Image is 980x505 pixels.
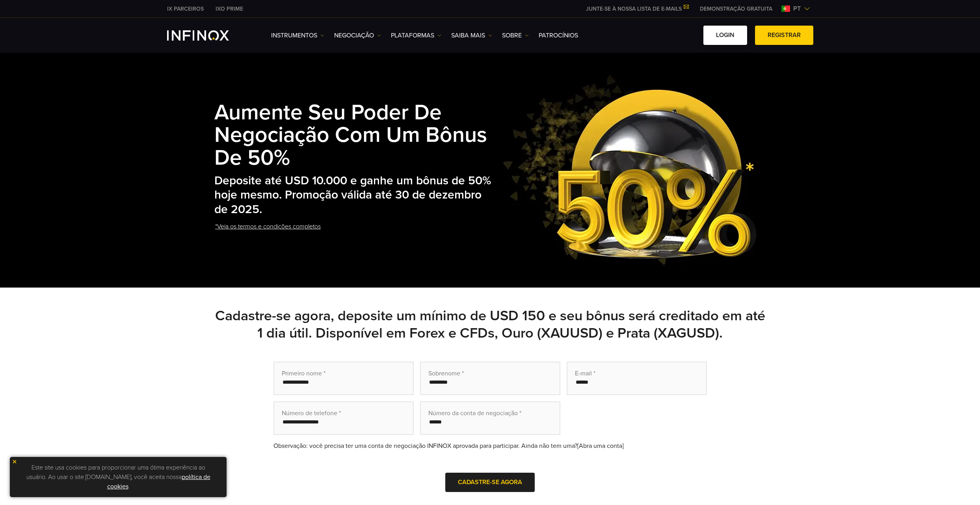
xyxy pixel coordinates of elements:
[755,26,813,45] a: Registrar
[580,6,694,12] a: JUNTE-SE À NOSSA LISTA DE E-MAILS
[161,5,210,13] a: INFINOX
[703,26,747,45] a: Login
[167,30,247,41] a: INFINOX Logo
[539,31,578,40] a: Patrocínios
[214,100,487,171] strong: Aumente seu poder de negociação com um bônus de 50%
[445,473,535,492] button: Cadastre-se agora
[334,31,381,40] a: NEGOCIAÇÃO
[214,307,766,342] h2: Cadastre-se agora, deposite um mínimo de USD 150 e seu bônus será creditado em até 1 dia útil. Di...
[694,5,778,13] a: INFINOX MENU
[790,4,804,13] span: pt
[391,31,441,40] a: PLATAFORMAS
[210,5,249,13] a: INFINOX
[273,441,707,451] div: Observação: você precisa ter uma conta de negociação INFINOX aprovada para participar. Ainda não ...
[577,442,624,450] a: [Abra uma conta]
[12,459,17,464] img: yellow close icon
[451,31,492,40] a: Saiba mais
[502,31,529,40] a: SOBRE
[14,461,223,493] p: Este site usa cookies para proporcionar uma ótima experiência ao usuário. Ao usar o site [DOMAIN_...
[214,174,495,217] h2: Deposite até USD 10.000 e ganhe um bônus de 50% hoje mesmo. Promoção válida até 30 de dezembro de...
[271,31,324,40] a: Instrumentos
[458,478,522,486] span: Cadastre-se agora
[214,217,322,236] a: *Veja os termos e condições completos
